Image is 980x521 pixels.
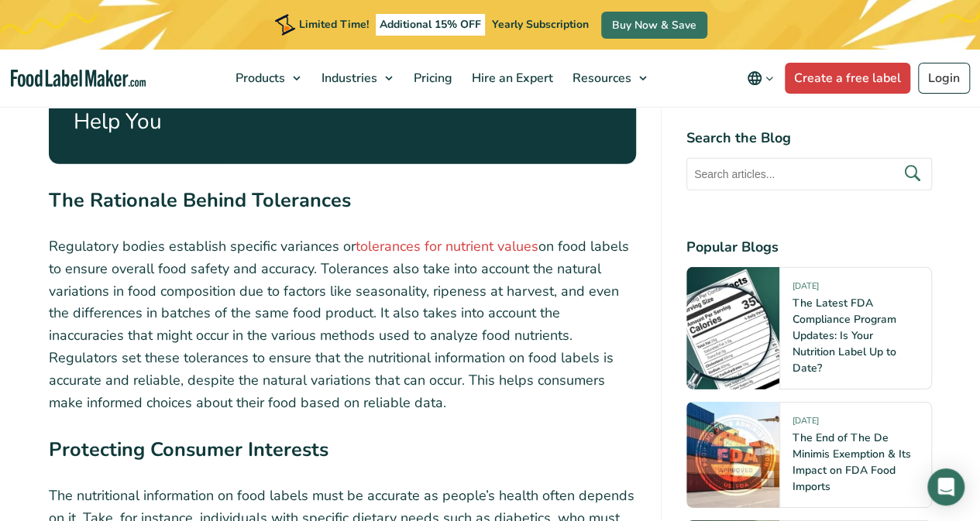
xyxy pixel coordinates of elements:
[686,127,932,148] h4: Search the Blog
[601,12,707,39] a: Buy Now & Save
[404,50,459,107] a: Pricing
[568,70,633,87] span: Resources
[356,237,538,255] a: tolerances for nutrient values
[49,436,328,463] strong: Protecting Consumer Interests
[409,70,454,87] span: Pricing
[49,235,636,413] p: Regulatory bodies establish specific variances or on food labels to ensure overall food safety an...
[312,50,401,107] a: Industries
[686,236,932,257] h4: Popular Blogs
[317,70,379,87] span: Industries
[462,50,559,107] a: Hire an Expert
[793,414,819,432] span: [DATE]
[11,70,146,87] a: Food Label Maker homepage
[793,430,911,493] a: The End of The De Minimis Exemption & Its Impact on FDA Food Imports
[492,17,589,32] span: Yearly Subscription
[927,468,965,506] div: Open Intercom Messenger
[793,295,896,375] a: The Latest FDA Compliance Program Updates: Is Your Nutrition Label Up to Date?
[686,157,932,190] input: Search articles...
[793,279,819,297] span: [DATE]
[467,70,555,87] span: Hire an Expert
[49,187,351,214] strong: The Rationale Behind Tolerances
[299,17,369,32] span: Limited Time!
[785,63,910,94] a: Create a free label
[231,70,287,87] span: Products
[376,14,485,36] span: Additional 15% OFF
[736,63,785,94] button: Change language
[563,50,655,107] a: Resources
[226,50,308,107] a: Products
[918,63,970,94] a: Login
